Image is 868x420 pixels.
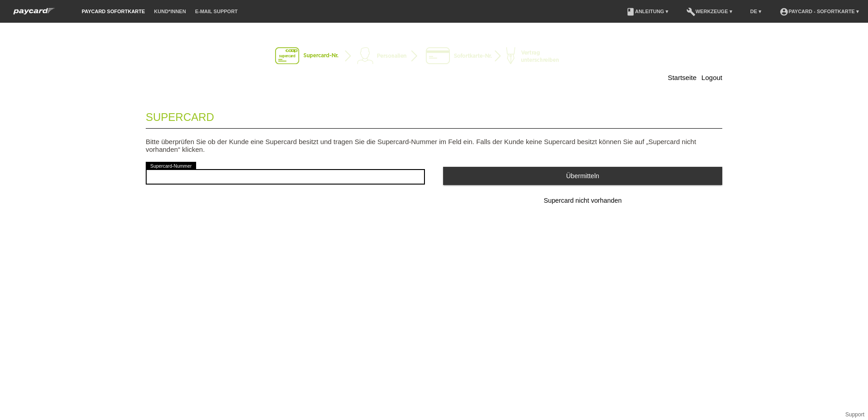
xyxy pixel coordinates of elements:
i: build [686,7,695,16]
a: bookAnleitung ▾ [621,9,673,14]
a: buildWerkzeuge ▾ [682,9,737,14]
a: account_circlepaycard - Sofortkarte ▾ [775,9,863,14]
span: Übermitteln [566,172,599,180]
img: paycard Sofortkarte [9,6,59,16]
a: Support [845,411,864,418]
a: Startseite [668,74,696,81]
a: E-Mail Support [191,9,242,14]
legend: Supercard [146,102,722,129]
a: Logout [701,74,722,81]
a: DE ▾ [746,9,766,14]
a: paycard Sofortkarte [9,10,59,17]
p: Bitte überprüfen Sie ob der Kunde eine Supercard besitzt und tragen Sie die Supercard-Nummer im F... [146,138,722,153]
button: Übermitteln [443,167,722,185]
a: paycard Sofortkarte [77,9,149,14]
i: book [626,7,635,16]
a: Kund*innen [149,9,190,14]
i: account_circle [779,7,789,16]
button: Supercard nicht vorhanden [443,192,722,210]
span: Supercard nicht vorhanden [544,197,622,204]
img: instantcard-v2-de-1.png [275,47,593,65]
